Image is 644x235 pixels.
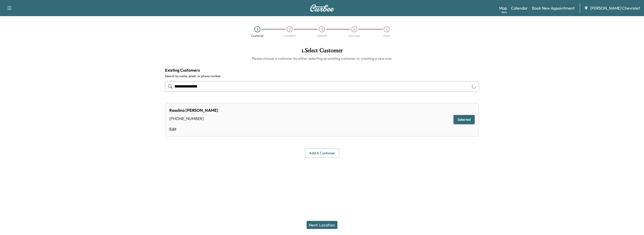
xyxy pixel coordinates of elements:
label: Search by name, email, or phone number [165,74,479,78]
a: Book New Appointment [532,5,575,11]
div: Date [383,34,390,37]
a: MapBeta [499,5,507,11]
div: 3 [319,26,325,32]
h4: Existing Customers [165,67,479,73]
button: Selected [453,115,475,124]
div: 2 [287,26,293,32]
button: Add a customer [305,149,339,158]
div: 5 [384,26,390,32]
a: Calendar [511,5,528,11]
button: Next: Location [307,221,337,229]
div: Beta [502,10,507,14]
span: [PERSON_NAME] Chevrolet [590,5,640,11]
div: Location [284,34,296,37]
img: Curbee Logo [310,5,334,12]
h6: Please choose a customer by either selecting an existing customer or creating a new one. [165,56,479,61]
div: 4 [351,26,357,32]
div: Services [349,34,360,37]
h1: 1 . Select Customer [165,47,479,56]
div: Vehicle [317,34,327,37]
div: 1 [254,26,260,32]
a: Edit [169,126,218,132]
div: Customer [251,34,264,37]
div: [PHONE_NUMBER] [169,115,218,122]
div: Rosolino [PERSON_NAME] [169,107,218,113]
